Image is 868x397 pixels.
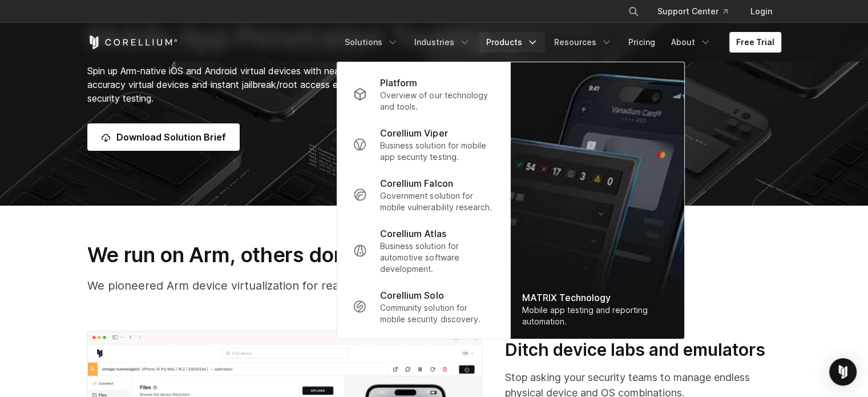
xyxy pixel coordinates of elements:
p: Community solution for mobile security discovery. [380,302,494,325]
a: Products [479,32,545,53]
div: Navigation Menu [338,32,781,53]
a: Corellium Falcon Government solution for mobile vulnerability research. [344,170,503,220]
a: Industries [407,32,477,53]
h3: We run on Arm, others don’t [87,242,781,267]
span: Spin up Arm-native iOS and Android virtual devices with near-limitless device and OS combinations... [87,65,530,104]
a: Support Center [648,1,737,22]
p: We pioneered Arm device virtualization for real-world mobile app security testing. [87,277,781,294]
p: Government solution for mobile vulnerability research. [380,190,494,213]
div: Navigation Menu [614,1,781,22]
p: Corellium Atlas [380,227,446,240]
a: Solutions [338,32,405,53]
p: Business solution for automotive software development. [380,240,494,275]
a: Pricing [621,32,662,53]
p: Business solution for mobile app security testing. [380,140,494,163]
a: MATRIX Technology Mobile app testing and reporting automation. [510,62,684,339]
p: Platform [380,76,417,90]
a: Login [741,1,781,22]
a: Platform Overview of our technology and tools. [344,69,503,119]
img: Matrix_WebNav_1x [510,62,684,339]
div: Mobile app testing and reporting automation. [522,304,672,327]
a: Corellium Viper Business solution for mobile app security testing. [344,119,503,170]
a: Corellium Home [87,35,178,49]
h3: Ditch device labs and emulators [505,339,781,361]
p: Corellium Falcon [380,177,453,190]
a: Resources [547,32,619,53]
a: Corellium Solo Community solution for mobile security discovery. [344,282,503,332]
a: Free Trial [729,32,781,53]
p: Overview of our technology and tools. [380,90,494,113]
a: Download Solution Brief [87,123,240,151]
p: Corellium Viper [380,126,447,140]
a: About [664,32,718,53]
a: Corellium Atlas Business solution for automotive software development. [344,220,503,282]
button: Search [623,1,644,22]
div: MATRIX Technology [522,291,672,304]
p: Corellium Solo [380,288,443,302]
div: Open Intercom Messenger [829,358,857,386]
span: Download Solution Brief [116,130,226,144]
